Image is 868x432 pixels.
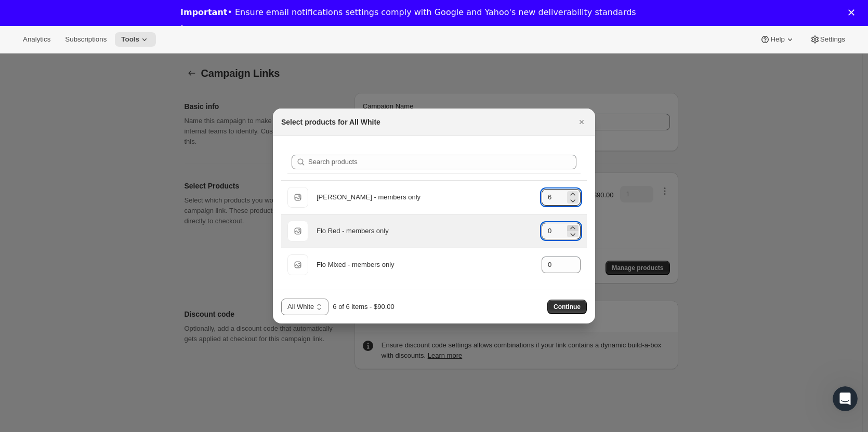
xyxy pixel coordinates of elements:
button: Close [574,115,589,129]
div: Flo Red - members only [317,226,533,236]
iframe: Intercom live chat [833,386,858,411]
div: • Ensure email notifications settings comply with Google and Yahoo's new deliverability standards [180,7,636,18]
button: Analytics [17,32,57,47]
span: Subscriptions [65,35,107,44]
div: 6 of 6 items - $90.00 [333,302,394,312]
span: Help [770,35,784,44]
div: [PERSON_NAME] - members only [317,192,533,203]
span: Continue [554,303,581,311]
div: Close [848,9,859,16]
button: Help [754,32,801,47]
button: Subscriptions [59,32,113,47]
span: Settings [820,35,845,44]
input: Search products [308,155,576,169]
span: Analytics [23,35,50,44]
button: Settings [804,32,851,47]
div: Flo Mixed - members only [317,260,533,270]
a: Learn more [180,24,234,35]
button: Continue [547,300,587,314]
span: Tools [121,35,139,44]
h2: Select products for All White [281,117,380,127]
button: Tools [115,32,156,47]
b: Important [180,7,227,17]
